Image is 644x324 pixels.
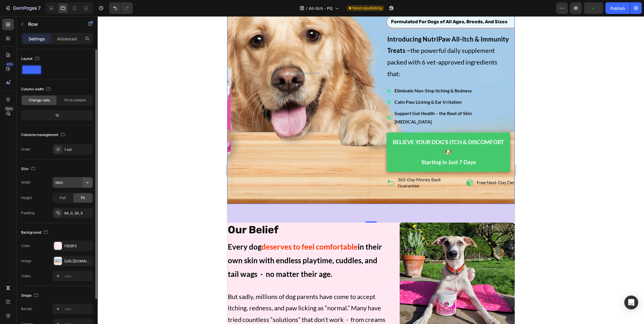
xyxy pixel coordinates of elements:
div: Border [21,306,32,312]
div: Padding [21,210,34,216]
div: Layout [21,55,41,63]
div: Background [21,229,49,237]
div: Drop element here [62,55,92,59]
div: Width [21,180,31,185]
div: Shape [21,292,40,300]
div: Video [21,273,30,279]
div: Beta [4,106,14,111]
div: FEE9F3 [64,244,92,249]
span: Full [60,195,66,201]
span: Fit to content [64,98,86,103]
span: Every dog [1,226,34,235]
div: Undo/Redo [109,2,133,14]
div: Height [21,195,32,201]
div: Image [21,258,31,264]
div: Column width [21,85,52,93]
div: Add... [64,307,92,312]
p: 7 [38,5,41,12]
div: 12 [22,111,92,119]
div: Order [21,147,31,152]
span: in their own skin with endless playtime, cuddles, and tail wags - no matter their age. [1,226,155,262]
span: / [306,5,308,11]
img: gempages_574527014732563685-9d10b05d-4ce8-49d2-a84d-41713028f556.jpg [172,206,288,322]
span: Fit [81,195,85,201]
div: Color [21,243,30,248]
iframe: Design area [227,16,515,324]
div: Columns management [21,131,66,139]
div: 64, 0, 30, 0 [64,211,92,216]
span: deserves to feel comfortable [34,226,130,235]
p: Advanced [57,36,77,42]
div: 450 [6,62,14,67]
p: Row [28,21,77,28]
div: Add... [64,274,92,279]
button: Publish [605,2,630,14]
div: Open Intercom Messenger [624,296,638,309]
span: Need republishing [352,6,382,11]
input: Auto [53,177,93,188]
p: Free Next-Day Delivery [250,163,297,169]
div: [URL][DOMAIN_NAME] [64,259,92,264]
button: 7 [2,2,43,14]
div: 1 col [64,147,92,152]
div: Publish [610,5,625,11]
span: Change ratio [29,98,50,103]
span: All-Itch - PQ [309,5,333,11]
div: Size [21,165,37,173]
p: Settings [29,36,45,42]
